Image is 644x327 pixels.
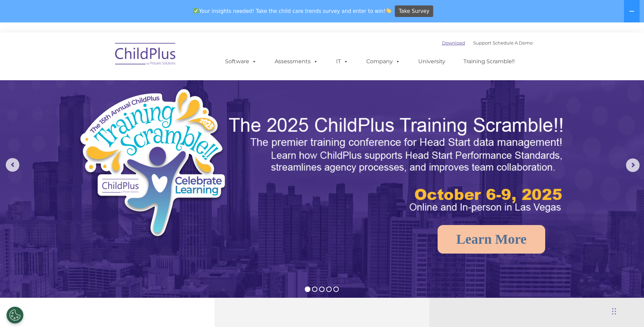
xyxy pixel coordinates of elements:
span: Your insights needed! Take the child care trends survey and enter to win! [191,4,394,18]
span: Take Survey [399,5,429,17]
a: Software [218,55,263,68]
a: Learn More [438,225,545,254]
img: ChildPlus by Procare Solutions [112,38,180,72]
a: Schedule A Demo [493,40,533,46]
span: Last name [94,45,115,50]
a: Support [473,40,491,46]
font: | [442,40,533,46]
span: Phone number [94,73,123,78]
div: Drag [612,301,616,322]
iframe: Chat Widget [533,254,644,327]
a: Take Survey [395,5,433,17]
button: Cookies Settings [6,307,23,324]
a: University [411,55,452,68]
img: 👏 [386,8,391,13]
a: Download [442,40,465,46]
a: Assessments [268,55,325,68]
img: ✅ [194,8,199,13]
a: Company [360,55,407,68]
a: IT [329,55,355,68]
a: Training Scramble!! [457,55,521,68]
